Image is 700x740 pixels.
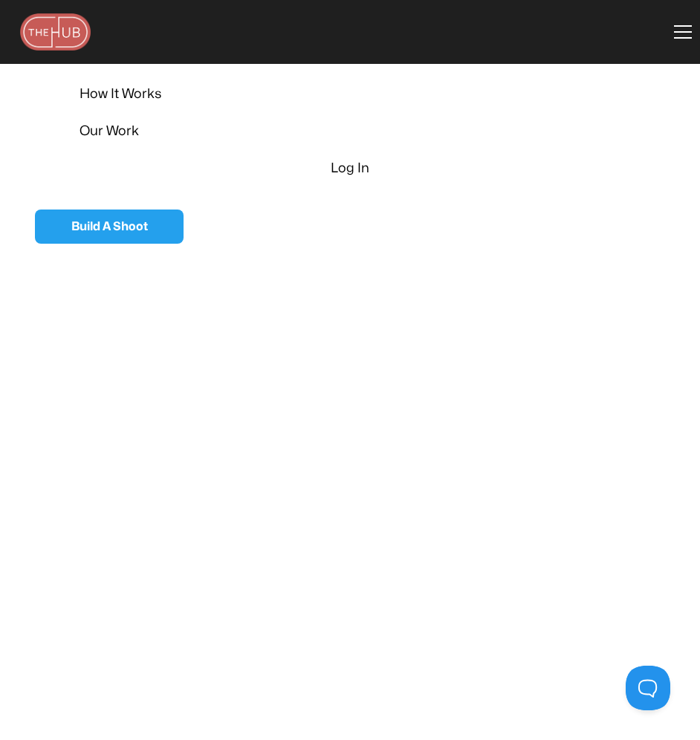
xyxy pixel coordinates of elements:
[35,210,184,244] a: Build A Shoot
[80,113,620,150] a: Our Work
[331,150,369,187] a: Log In
[656,14,686,50] div: menu
[626,666,670,710] iframe: Toggle Customer Support
[80,76,620,113] a: How It Works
